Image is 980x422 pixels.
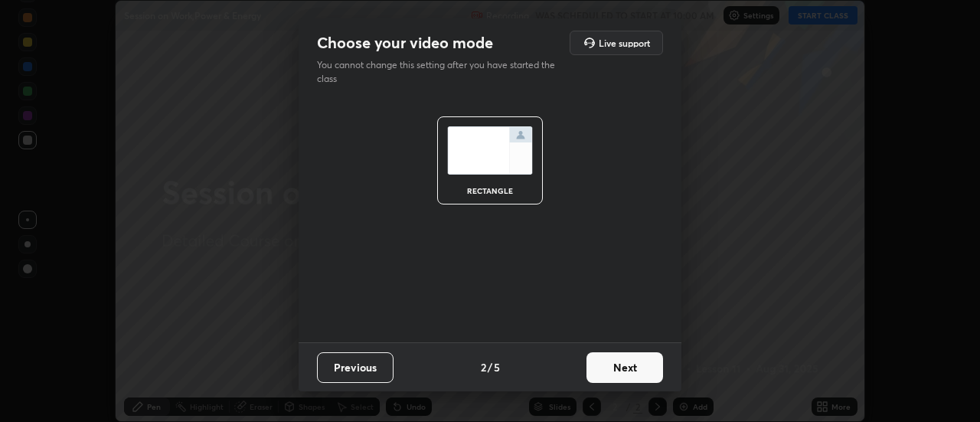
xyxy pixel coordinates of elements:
button: Next [586,352,663,383]
h4: / [488,359,492,375]
img: normalScreenIcon.ae25ed63.svg [447,126,533,175]
button: Previous [317,352,394,383]
div: rectangle [459,187,521,195]
p: You cannot change this setting after you have started the class [317,58,565,86]
h2: Choose your video mode [317,33,493,53]
h4: 5 [494,359,500,375]
h4: 2 [481,359,486,375]
h5: Live support [599,38,650,47]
